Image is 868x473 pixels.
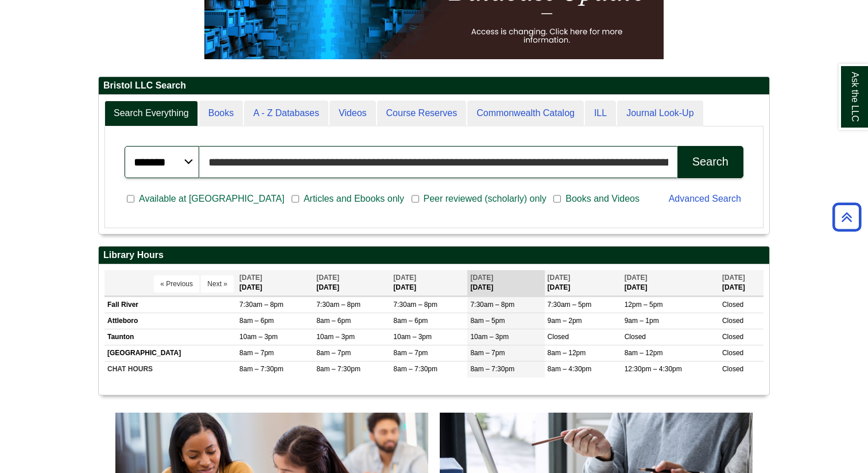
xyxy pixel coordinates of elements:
th: [DATE] [467,270,544,296]
span: Articles and Ebooks only [299,192,409,206]
span: 9am – 2pm [548,317,582,325]
span: 10am – 3pm [239,333,278,341]
span: 8am – 7:30pm [393,365,437,373]
button: Search [677,146,743,178]
input: Articles and Ebooks only [292,194,299,204]
span: 7:30am – 8pm [316,301,361,309]
span: 7:30am – 8pm [239,301,284,309]
span: Closed [722,333,743,341]
a: Back to Top [828,209,865,225]
span: 8am – 12pm [625,349,663,357]
a: Course Reserves [377,101,467,126]
span: [DATE] [316,274,339,282]
span: Closed [722,349,743,357]
h2: Library Hours [99,247,769,264]
a: A - Z Databases [244,101,328,126]
span: Closed [625,333,646,341]
a: Journal Look-Up [617,101,703,126]
span: 8am – 7:30pm [316,365,361,373]
input: Books and Videos [553,194,561,204]
th: [DATE] [390,270,467,296]
th: [DATE] [313,270,390,296]
span: 8am – 6pm [393,317,428,325]
a: ILL [585,101,616,126]
th: [DATE] [237,270,313,296]
span: [DATE] [548,274,571,282]
span: Available at [GEOGRAPHIC_DATA] [134,192,289,206]
span: Peer reviewed (scholarly) only [419,192,551,206]
span: 10am – 3pm [316,333,355,341]
span: 8am – 6pm [239,317,274,325]
td: Taunton [104,329,237,345]
span: 7:30am – 8pm [470,301,514,309]
h2: Bristol LLC Search [99,77,769,95]
th: [DATE] [545,270,622,296]
button: « Previous [154,275,199,293]
span: Closed [722,317,743,325]
th: [DATE] [622,270,719,296]
input: Available at [GEOGRAPHIC_DATA] [127,194,134,204]
span: 8am – 6pm [316,317,351,325]
span: 12:30pm – 4:30pm [625,365,682,373]
span: 8am – 4:30pm [548,365,592,373]
th: [DATE] [719,270,764,296]
td: Fall River [104,297,237,313]
span: 8am – 7:30pm [239,365,284,373]
span: 9am – 1pm [625,317,659,325]
span: [DATE] [239,274,262,282]
span: [DATE] [470,274,493,282]
span: 8am – 7pm [239,349,274,357]
span: [DATE] [393,274,416,282]
span: 8am – 7pm [470,349,505,357]
td: CHAT HOURS [104,362,237,378]
button: Next » [201,275,234,293]
div: Search [692,155,728,168]
span: Closed [722,301,743,309]
span: 12pm – 5pm [625,301,663,309]
span: Closed [722,365,743,373]
a: Videos [330,101,376,126]
span: 8am – 7pm [316,349,351,357]
span: 8am – 7pm [393,349,428,357]
a: Advanced Search [669,194,741,203]
span: 7:30am – 8pm [393,301,437,309]
td: Attleboro [104,313,237,329]
span: 7:30am – 5pm [548,301,592,309]
span: 10am – 3pm [393,333,432,341]
a: Search Everything [104,101,198,126]
span: 8am – 7:30pm [470,365,514,373]
input: Peer reviewed (scholarly) only [412,194,419,204]
span: [DATE] [722,274,745,282]
span: 8am – 5pm [470,317,505,325]
span: Closed [548,333,569,341]
span: Books and Videos [561,192,644,206]
span: 10am – 3pm [470,333,509,341]
span: 8am – 12pm [548,349,586,357]
a: Books [199,101,243,126]
a: Commonwealth Catalog [467,101,584,126]
span: [DATE] [625,274,648,282]
td: [GEOGRAPHIC_DATA] [104,345,237,362]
